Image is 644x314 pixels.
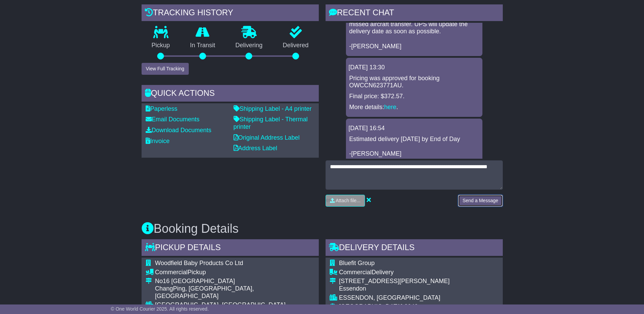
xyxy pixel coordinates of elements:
div: [GEOGRAPHIC_DATA], [GEOGRAPHIC_DATA] [155,301,315,309]
p: The delivery will be rescheduled due to a missed aircraft transfer. UPS will update the delivery ... [349,13,479,50]
div: Delivery Details [326,239,503,258]
p: Delivered [273,42,319,49]
span: © One World Courier 2025. All rights reserved. [111,306,209,312]
div: Delivery [339,269,458,276]
a: Address Label [234,145,277,152]
p: More details: . [349,104,479,111]
button: Send a Message [458,195,502,207]
span: 3040 [404,303,418,310]
a: Invoice [146,138,170,144]
p: Pickup [142,42,180,49]
div: No16 [GEOGRAPHIC_DATA] [155,278,315,285]
a: here [384,104,397,110]
span: Commercial [339,269,372,276]
a: Shipping Label - A4 printer [234,105,312,112]
a: Download Documents [146,127,211,134]
a: Original Address Label [234,134,300,141]
p: Delivering [225,42,273,49]
div: Pickup Details [142,239,319,258]
p: Pricing was approved for booking OWCCN623771AU. [349,75,479,89]
div: [DATE] 13:30 [349,64,480,71]
span: Bluefit Group [339,260,375,266]
p: In Transit [180,42,225,49]
div: Essendon [339,285,458,293]
div: ESSENDON, [GEOGRAPHIC_DATA] [339,294,458,302]
div: [DATE] 16:54 [349,125,480,132]
div: [STREET_ADDRESS][PERSON_NAME] [339,278,458,285]
div: Pickup [155,269,315,276]
a: Email Documents [146,116,200,123]
div: RECENT CHAT [326,4,503,23]
div: Quick Actions [142,85,319,103]
span: Commercial [155,269,188,276]
p: Estimated delivery [DATE] by End of Day -[PERSON_NAME] [349,136,479,158]
div: Tracking history [142,4,319,23]
a: Shipping Label - Thermal printer [234,116,308,130]
button: View Full Tracking [142,63,189,75]
p: Final price: $372.57. [349,93,479,100]
span: [GEOGRAPHIC_DATA] [339,303,403,310]
span: Woodfield Baby Products Co Ltd [155,260,243,266]
h3: Booking Details [142,222,503,235]
div: ChangPing, [GEOGRAPHIC_DATA], [GEOGRAPHIC_DATA] [155,285,315,300]
a: Paperless [146,105,178,112]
